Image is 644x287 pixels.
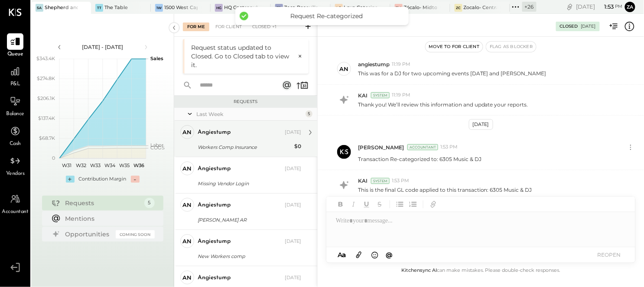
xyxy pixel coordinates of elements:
[285,129,301,136] div: [DATE]
[294,142,301,151] div: $0
[7,51,23,58] span: Queue
[224,4,257,11] div: HQ Gastropub - [GEOGRAPHIC_DATA]
[65,230,111,239] div: Opportunities
[183,164,192,173] div: an
[0,123,30,148] a: Cash
[36,55,55,61] text: $343.4K
[335,4,343,12] div: LC
[38,115,55,121] text: $137.4K
[407,144,438,150] div: Accountant
[52,155,55,161] text: 0
[183,23,209,31] div: For Me
[358,92,368,99] span: KAI
[407,199,419,210] button: Ordered List
[198,274,231,282] div: angiestump
[0,33,30,58] a: Queue
[66,43,140,51] div: [DATE] - [DATE]
[374,199,385,210] button: Strikethrough
[39,135,55,141] text: $68.7K
[183,274,192,282] div: an
[335,199,346,210] button: Bold
[271,22,278,31] span: +1
[348,199,359,210] button: Italic
[198,164,231,173] div: angiestump
[183,237,192,245] div: an
[395,4,403,12] div: ZM
[361,199,372,210] button: Underline
[198,237,231,246] div: angiestump
[198,252,299,261] div: New Workers comp
[179,99,313,105] div: Requests
[428,199,439,210] button: Add URL
[615,3,623,10] span: pm
[522,2,537,12] div: + 26
[164,4,198,11] div: 1500 West Capital LP
[358,186,532,193] p: This is the final GL code applied to this transaction: 6305 Music & DJ
[150,55,163,61] text: Sales
[581,23,596,29] div: [DATE]
[198,216,299,224] div: [PERSON_NAME] AR
[116,230,155,239] div: Coming Soon
[183,128,192,136] div: an
[384,249,396,260] button: @
[198,201,231,210] div: angiestump
[0,153,30,178] a: Vendors
[386,251,393,259] span: @
[76,162,86,168] text: W32
[133,162,144,168] text: W36
[404,4,437,11] div: Zócalo- Midtown (Zoca Inc.)
[215,4,223,12] div: HG
[597,3,614,11] span: 1 : 53
[464,4,497,11] div: Zocalo- Central Kitchen (Commissary)
[285,202,301,209] div: [DATE]
[285,165,301,172] div: [DATE]
[0,93,30,118] a: Balance
[293,52,302,60] button: ×
[104,162,116,168] text: W34
[342,251,346,259] span: a
[285,238,301,245] div: [DATE]
[36,4,43,12] div: Sa
[440,144,458,151] span: 1:53 PM
[155,4,163,12] div: 1W
[66,176,75,183] div: +
[150,145,165,151] text: COGS
[344,4,377,11] div: Love Catering, Inc.
[119,162,130,168] text: W35
[426,42,483,52] button: Move to for client
[90,162,101,168] text: W33
[358,70,546,77] p: This was for a DJ for two upcoming events [DATE] and [PERSON_NAME]
[198,128,231,137] div: angiestump
[592,249,627,261] button: REOPEN
[392,92,410,99] span: 11:19 PM
[183,201,192,209] div: an
[248,23,281,31] div: Closed
[79,176,127,183] div: Contribution Margin
[306,110,312,117] div: 5
[196,110,303,118] div: Last Week
[62,162,71,168] text: W31
[358,61,390,68] span: angiestump
[10,81,20,88] span: P&L
[392,61,410,68] span: 11:19 PM
[0,63,30,88] a: P&L
[358,144,404,151] span: [PERSON_NAME]
[358,177,368,184] span: KAI
[6,170,25,178] span: Vendors
[0,191,30,216] a: Accountant
[131,176,140,183] div: -
[566,2,574,11] div: copy link
[2,208,29,216] span: Accountant
[198,143,292,152] div: Workers Comp Insurance
[37,95,55,101] text: $206.1K
[371,178,390,184] div: System
[335,250,349,260] button: Aa
[150,142,163,148] text: Labor
[6,110,24,118] span: Balance
[455,4,462,12] div: ZC
[253,12,400,20] div: Request Re-categorized
[576,3,623,11] div: [DATE]
[358,155,481,163] p: Transaction Re-categorized to: 6305 Music & DJ
[10,140,21,148] span: Cash
[191,43,293,69] div: Request status updated to Closed. Go to Closed tab to view it.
